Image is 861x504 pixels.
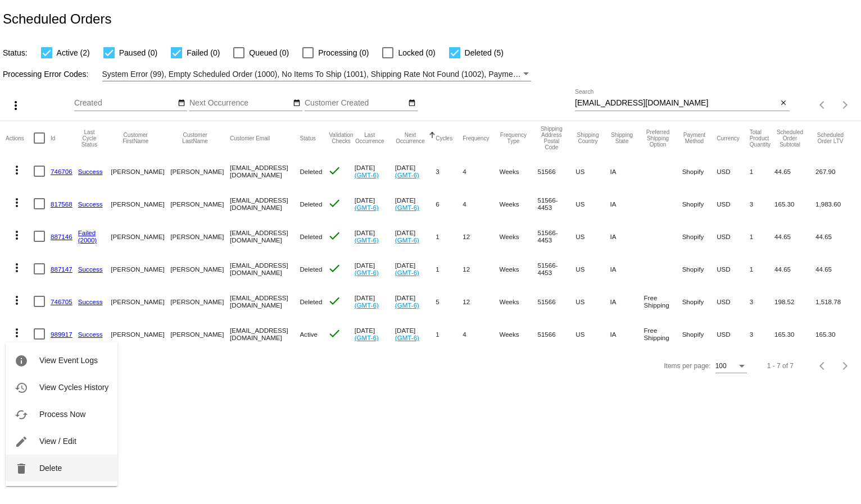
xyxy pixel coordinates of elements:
[39,410,85,419] span: Process Now
[39,383,108,392] span: View Cycles History
[39,356,98,365] span: View Event Logs
[15,354,28,368] mat-icon: info
[15,462,28,475] mat-icon: delete
[39,437,76,446] span: View / Edit
[15,408,28,421] mat-icon: cached
[15,381,28,395] mat-icon: history
[39,464,62,473] span: Delete
[15,435,28,448] mat-icon: edit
